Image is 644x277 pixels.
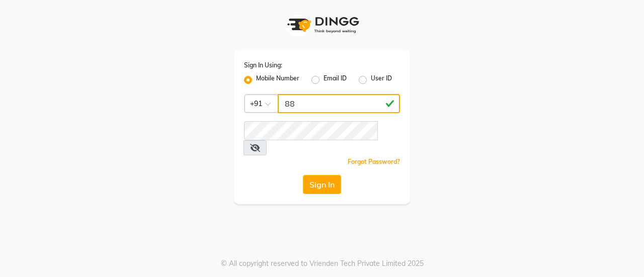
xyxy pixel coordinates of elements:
[348,158,400,165] a: Forgot Password?
[303,175,341,194] button: Sign In
[244,61,282,70] label: Sign In Using:
[244,121,378,140] input: Username
[282,10,362,40] img: logo1.svg
[256,74,299,86] label: Mobile Number
[324,74,347,86] label: Email ID
[278,94,400,113] input: Username
[371,74,392,86] label: User ID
